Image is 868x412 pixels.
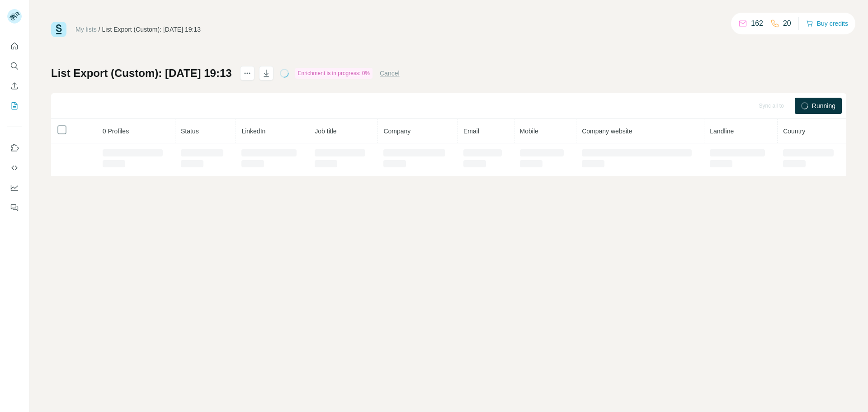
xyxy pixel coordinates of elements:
button: My lists [7,98,22,114]
button: Dashboard [7,180,22,196]
p: 162 [751,18,763,29]
button: Buy credits [806,17,848,30]
p: 20 [783,18,791,29]
button: Enrich CSV [7,78,22,94]
div: List Export (Custom): [DATE] 19:13 [102,25,201,34]
img: Surfe Logo [51,22,66,37]
span: Landline [710,128,734,135]
h1: List Export (Custom): [DATE] 19:13 [51,66,232,81]
button: Search [7,58,22,74]
span: Mobile [520,128,538,135]
button: Feedback [7,199,22,216]
span: Status [181,128,199,135]
li: / [99,25,100,34]
div: Enrichment is in progress: 0% [295,68,373,79]
button: Cancel [380,69,400,78]
button: Use Surfe API [7,160,22,176]
span: Email [463,128,479,135]
span: Country [783,128,805,135]
button: Use Surfe on LinkedIn [7,140,22,156]
span: Running [812,101,835,110]
span: Company [383,128,410,135]
span: LinkedIn [241,128,265,135]
span: 0 Profiles [103,128,129,135]
a: My lists [75,26,97,33]
span: Company website [582,128,632,135]
button: Quick start [7,38,22,54]
button: actions [240,66,255,81]
span: Job title [315,128,336,135]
